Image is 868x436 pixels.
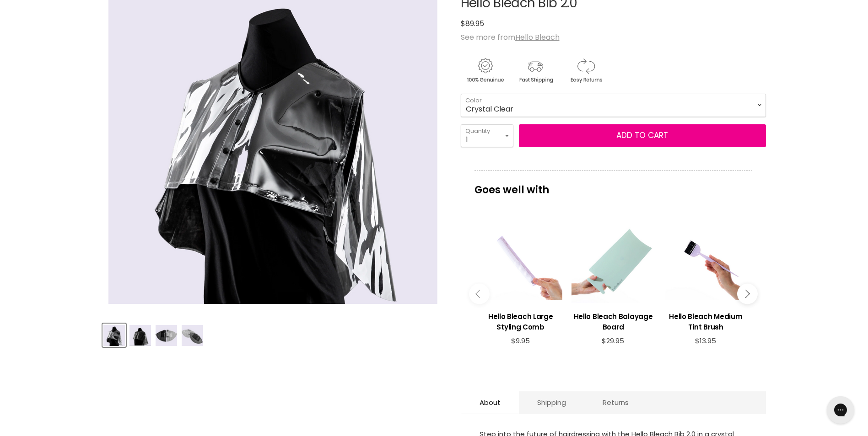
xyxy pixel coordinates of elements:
a: Returns [584,391,647,414]
iframe: Gorgias live chat messenger [822,393,859,427]
a: About [461,391,519,414]
a: View product:Hello Bleach Medium Tint Brush [664,304,747,337]
span: $13.95 [695,336,716,346]
img: Hello Bleach Bib 2.0 [129,325,151,346]
div: Product thumbnails [101,321,446,347]
h3: Hello Bleach Balayage Board [571,311,655,332]
span: $89.95 [461,18,484,29]
button: Hello Bleach Bib 2.0 [155,324,178,347]
img: Hello Bleach Bib 2.0 [156,325,177,346]
img: genuine.gif [461,57,509,85]
img: returns.gif [561,57,610,85]
select: Quantity [461,124,513,147]
span: Add to cart [616,130,668,141]
span: $9.95 [511,336,530,346]
img: shipping.gif [511,57,560,85]
p: Goes well with [474,170,752,200]
a: Hello Bleach [515,32,560,43]
button: Hello Bleach Bib 2.0 [181,324,204,347]
span: $29.95 [602,336,624,346]
button: Add to cart [519,124,766,147]
button: Hello Bleach Bib 2.0 [129,324,152,347]
span: See more from [461,32,560,43]
img: Hello Bleach Bib 2.0 [103,325,125,346]
a: Shipping [519,391,584,414]
img: Hello Bleach Bib 2.0 [182,325,203,346]
button: Hello Bleach Bib 2.0 [102,324,126,347]
h3: Hello Bleach Large Styling Comb [479,311,562,332]
a: View product:Hello Bleach Large Styling Comb [479,304,562,337]
a: View product:Hello Bleach Balayage Board [571,304,655,337]
h3: Hello Bleach Medium Tint Brush [664,311,747,332]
